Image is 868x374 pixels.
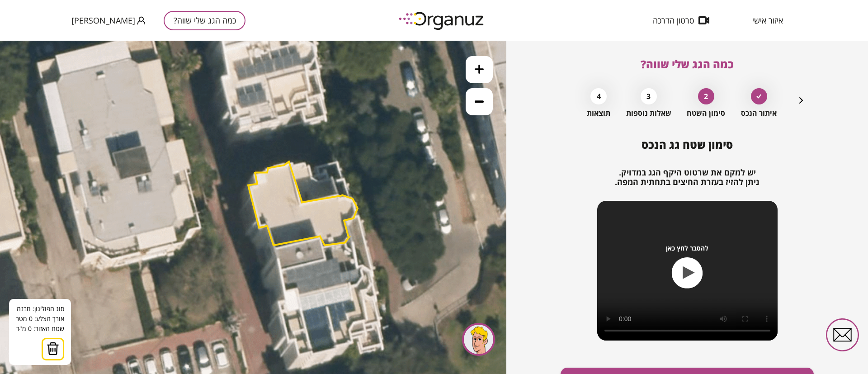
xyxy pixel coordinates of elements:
span: מבנה [17,264,31,272]
span: שטח האזור: [33,284,64,292]
img: logo [392,8,492,33]
span: איתור הנכס [741,109,777,118]
div: 4 [590,88,607,104]
button: איזור אישי [739,16,797,25]
span: מ"ּר [16,284,26,292]
span: להסבר לחץ כאן [666,244,708,252]
button: [PERSON_NAME] [71,15,146,26]
span: 0 [28,284,32,292]
span: שאלות נוספות [626,109,671,118]
h2: יש למקם את שרטוט היקף הגג במדויק. ניתן להזיז בעזרת החיצים בתחתית המפה. [561,168,814,187]
div: 3 [641,88,657,104]
span: אורך הצלע: [34,274,64,282]
span: סימון שטח גג הנכס [642,137,733,152]
span: 0 [29,274,33,282]
span: מטר [16,274,27,282]
img: trash.svg [47,301,59,315]
span: איזור אישי [752,16,783,25]
button: סרטון הדרכה [639,16,723,25]
div: 2 [698,88,714,104]
span: כמה הגג שלי שווה? [641,57,734,71]
span: סרטון הדרכה [653,16,694,25]
span: סימון השטח [687,109,725,118]
span: [PERSON_NAME] [71,16,135,25]
button: כמה הגג שלי שווה? [164,11,245,30]
span: תוצאות [587,109,610,118]
span: סוג הפוליגון: [33,264,64,272]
